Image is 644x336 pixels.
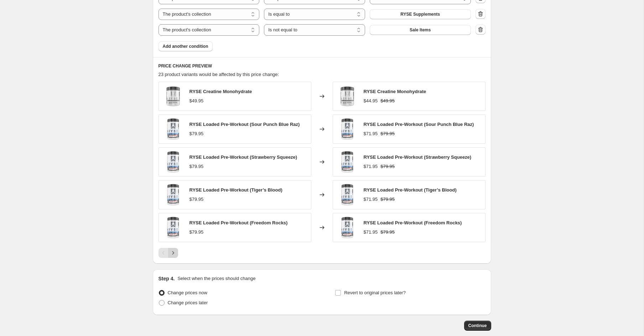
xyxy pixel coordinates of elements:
[337,151,358,173] img: Ryse_Core-Series_LoadedPre_30Serve_TigersBlood_V2_Front_80x.webp
[189,154,297,160] span: RYSE Loaded Pre-Workout (Strawberry Squeeze)
[364,154,472,160] span: RYSE Loaded Pre-Workout (Strawberry Squeeze)
[189,130,204,137] div: $79.95
[468,323,487,329] span: Continue
[189,163,204,170] div: $79.95
[370,25,471,35] button: Sale Items
[364,97,378,105] div: $44.95
[162,151,184,173] img: Ryse_Core-Series_LoadedPre_30Serve_TigersBlood_V2_Front_80x.webp
[337,118,358,140] img: Ryse_Core-Series_LoadedPre_30Serve_TigersBlood_V2_Front_80x.webp
[364,196,378,203] div: $71.95
[189,97,204,105] div: $49.95
[159,248,178,258] nav: Pagination
[380,229,395,236] strike: $79.95
[189,187,282,193] span: RYSE Loaded Pre-Workout (Tiger’s Blood)
[364,187,457,193] span: RYSE Loaded Pre-Workout (Tiger’s Blood)
[364,220,462,225] span: RYSE Loaded Pre-Workout (Freedom Rocks)
[364,122,474,127] span: RYSE Loaded Pre-Workout (Sour Punch Blue Raz)
[344,290,406,295] span: Revert to original prices later?
[337,184,358,205] img: Ryse_Core-Series_LoadedPre_30Serve_TigersBlood_V2_Front_80x.webp
[400,11,440,17] span: RYSE Supplements
[177,275,255,282] p: Select when the prices should change
[159,275,175,282] h2: Step 4.
[370,9,471,19] button: RYSE Supplements
[189,220,288,225] span: RYSE Loaded Pre-Workout (Freedom Rocks)
[159,72,279,77] span: 23 product variants would be affected by this price change:
[380,97,395,105] strike: $49.95
[364,163,378,170] div: $71.95
[189,122,300,127] span: RYSE Loaded Pre-Workout (Sour Punch Blue Raz)
[337,217,358,238] img: Ryse_Core-Series_LoadedPre_30Serve_TigersBlood_V2_Front_80x.webp
[159,41,213,51] button: Add another condition
[159,63,485,69] h6: PRICE CHANGE PREVIEW
[364,130,378,137] div: $71.95
[168,248,178,258] button: Next
[410,27,431,33] span: Sale Items
[364,229,378,236] div: $71.95
[337,86,358,107] img: RYSE_CreatineMonohydrate_80x.webp
[162,86,184,107] img: RYSE_CreatineMonohydrate_80x.webp
[168,290,207,295] span: Change prices now
[189,196,204,203] div: $79.95
[364,89,426,94] span: RYSE Creatine Monohydrate
[189,89,252,94] span: RYSE Creatine Monohydrate
[162,118,184,140] img: Ryse_Core-Series_LoadedPre_30Serve_TigersBlood_V2_Front_80x.webp
[163,44,208,49] span: Add another condition
[464,321,491,331] button: Continue
[380,196,395,203] strike: $79.95
[168,300,208,305] span: Change prices later
[380,163,395,170] strike: $79.95
[380,130,395,137] strike: $79.95
[162,184,184,205] img: Ryse_Core-Series_LoadedPre_30Serve_TigersBlood_V2_Front_80x.webp
[189,229,204,236] div: $79.95
[162,217,184,238] img: Ryse_Core-Series_LoadedPre_30Serve_TigersBlood_V2_Front_80x.webp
